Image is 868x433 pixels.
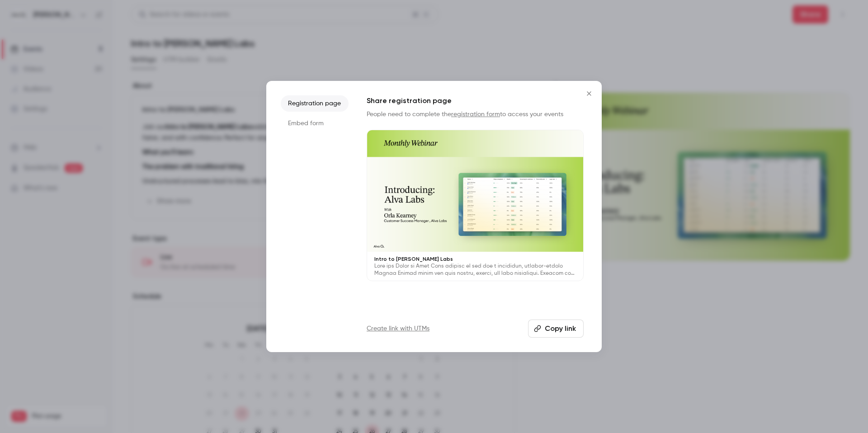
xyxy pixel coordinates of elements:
[367,324,429,333] a: Create link with UTMs
[367,95,584,106] h1: Share registration page
[374,255,576,263] p: Intro to [PERSON_NAME] Labs
[374,263,576,277] p: Lore ips Dolor si Amet Cons adipisc el sed doe t incididun, utlabor-etdolo Magnaa Enimad minim ve...
[367,110,584,119] p: People need to complete the to access your events
[281,95,349,112] li: Registration page
[367,130,584,281] a: Intro to [PERSON_NAME] LabsLore ips Dolor si Amet Cons adipisc el sed doe t incididun, utlabor-et...
[580,85,598,103] button: Close
[451,111,500,118] a: registration form
[528,320,584,338] button: Copy link
[281,115,349,132] li: Embed form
